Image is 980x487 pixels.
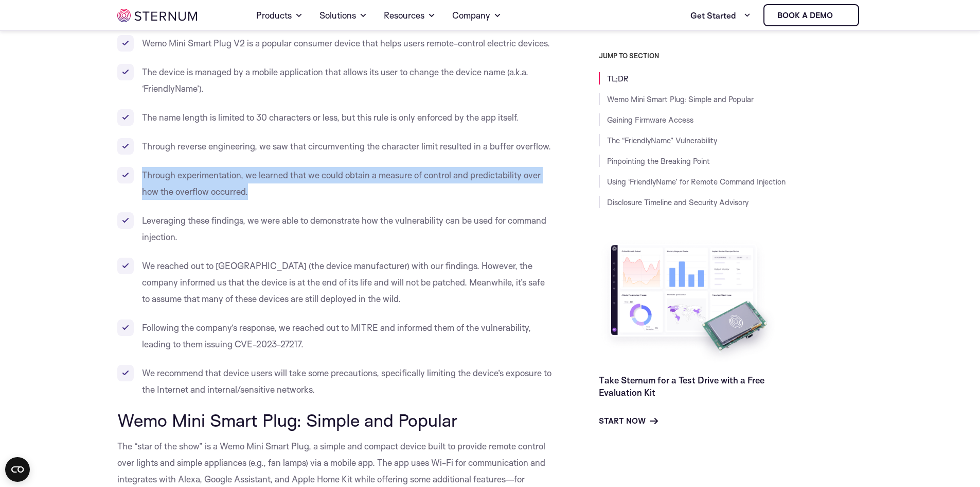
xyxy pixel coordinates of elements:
li: Following the company’s response, we reached out to MITRE and informed them of the vulnerability,... [117,320,553,352]
a: TL;DR [607,74,629,83]
a: Disclosure Timeline and Security Advisory [607,197,749,207]
h3: JUMP TO SECTION [599,52,863,60]
a: Gaining Firmware Access [607,115,693,125]
img: sternum iot [837,11,845,20]
li: Through reverse engineering, we saw that circumventing the character limit resulted in a buffer o... [117,138,553,155]
a: The “FriendlyName” Vulnerability [607,136,717,145]
li: Through experimentation, we learned that we could obtain a measure of control and predictability ... [117,167,553,200]
button: Open CMP widget [5,457,30,482]
a: Pinpointing the Breaking Point [607,156,710,166]
a: Book a demo [763,4,859,26]
a: Resources [384,1,436,30]
a: Solutions [319,1,367,30]
a: Get Started [690,5,751,26]
li: We reached out to [GEOGRAPHIC_DATA] (the device manufacturer) with our findings. However, the com... [117,258,553,307]
h2: Wemo Mini Smart Plug: Simple and Popular [117,410,553,430]
a: Take Sternum for a Test Drive with a Free Evaluation Kit [599,374,764,397]
li: We recommend that device users will take some precautions, specifically limiting the device’s exp... [117,365,553,398]
a: Start Now [599,414,658,427]
a: Company [452,1,502,30]
img: Take Sternum for a Test Drive with a Free Evaluation Kit [599,237,779,365]
a: Wemo Mini Smart Plug: Simple and Popular [607,94,754,104]
a: Using ‘FriendlyName’ for Remote Command Injection [607,177,786,187]
a: Products [256,1,303,30]
img: sternum iot [117,9,197,22]
li: Wemo Mini Smart Plug V2 is a popular consumer device that helps users remote-control electric dev... [117,35,553,52]
li: The name length is limited to 30 characters or less, but this rule is only enforced by the app it... [117,109,553,126]
li: Leveraging these findings, we were able to demonstrate how the vulnerability can be used for comm... [117,212,553,245]
li: The device is managed by a mobile application that allows its user to change the device name (a.k... [117,64,553,97]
